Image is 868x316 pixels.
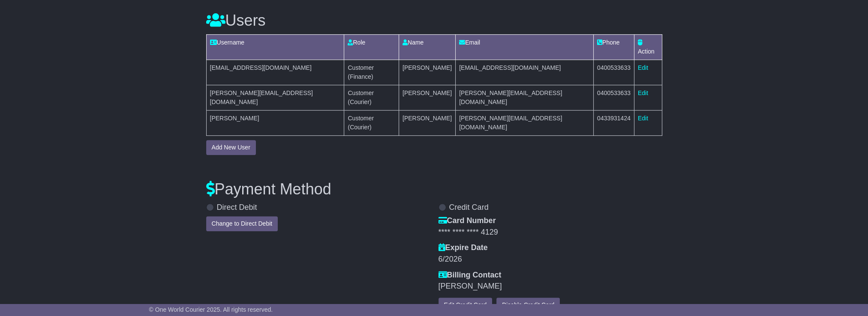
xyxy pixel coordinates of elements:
td: [PERSON_NAME] [206,110,344,135]
h3: Payment Method [206,181,662,198]
td: [EMAIL_ADDRESS][DOMAIN_NAME] [206,60,344,85]
button: Add New User [206,140,256,155]
td: Email [456,34,594,60]
label: Credit Card [449,203,489,212]
td: Role [344,34,399,60]
td: Customer (Courier) [344,110,399,135]
td: [EMAIL_ADDRESS][DOMAIN_NAME] [456,60,594,85]
label: Card Number [439,216,496,226]
button: Change to Direct Debit [206,216,278,231]
button: Edit Credit Card [439,298,493,313]
button: Disable Credit Card [496,298,560,313]
td: Phone [593,34,634,60]
td: Action [634,34,662,60]
td: Name [399,34,455,60]
a: Edit [638,115,648,122]
td: 0400533633 [593,60,634,85]
td: 0400533633 [593,85,634,110]
label: Direct Debit [217,203,257,212]
td: Customer (Finance) [344,60,399,85]
td: [PERSON_NAME] [399,110,455,135]
td: Customer (Courier) [344,85,399,110]
td: [PERSON_NAME][EMAIL_ADDRESS][DOMAIN_NAME] [456,85,594,110]
td: 0433931424 [593,110,634,135]
td: [PERSON_NAME][EMAIL_ADDRESS][DOMAIN_NAME] [456,110,594,135]
div: [PERSON_NAME] [439,282,662,291]
td: [PERSON_NAME] [399,85,455,110]
h3: Users [206,12,662,29]
a: Edit [638,64,648,71]
td: [PERSON_NAME] [399,60,455,85]
div: 6/2026 [439,255,662,264]
td: Username [206,34,344,60]
td: [PERSON_NAME][EMAIL_ADDRESS][DOMAIN_NAME] [206,85,344,110]
a: Edit [638,89,648,96]
span: © One World Courier 2025. All rights reserved. [149,306,273,313]
label: Billing Contact [439,271,502,280]
label: Expire Date [439,243,488,253]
